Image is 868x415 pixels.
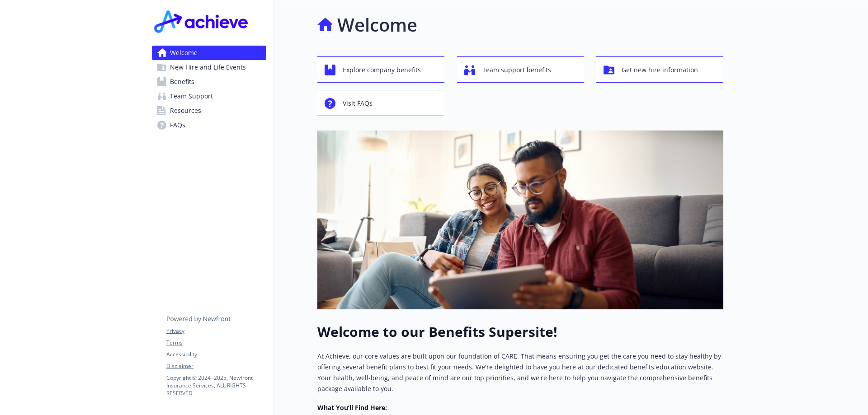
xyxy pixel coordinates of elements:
span: FAQs [170,118,185,132]
span: Team Support [170,89,213,103]
a: Privacy [166,327,266,335]
a: Benefits [152,75,266,89]
a: New Hire and Life Events [152,60,266,75]
span: Get new hire information [622,61,698,79]
a: FAQs [152,118,266,132]
span: Welcome [170,46,198,60]
span: Team support benefits [482,61,551,79]
span: Resources [170,103,201,118]
img: overview page banner [317,131,723,309]
a: Team Support [152,89,266,103]
a: Resources [152,103,266,118]
p: At Achieve, our core values are built upon our foundation of CARE. That means ensuring you get th... [317,351,723,394]
a: Welcome [152,46,266,60]
h1: Welcome to our Benefits Supersite! [317,324,723,340]
span: New Hire and Life Events [170,60,246,75]
a: Accessibility [166,350,266,359]
button: Visit FAQs [317,90,444,116]
h1: Welcome [337,11,417,38]
button: Get new hire information [596,56,723,83]
p: Copyright © 2024 - 2025 , Newfront Insurance Services, ALL RIGHTS RESERVED [166,374,266,397]
a: Disclaimer [166,362,266,370]
button: Explore company benefits [317,56,444,83]
button: Team support benefits [457,56,584,83]
span: Visit FAQs [343,95,373,112]
span: Benefits [170,75,194,89]
a: Terms [166,339,266,347]
strong: What You’ll Find Here: [317,403,387,412]
span: Explore company benefits [343,61,421,79]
